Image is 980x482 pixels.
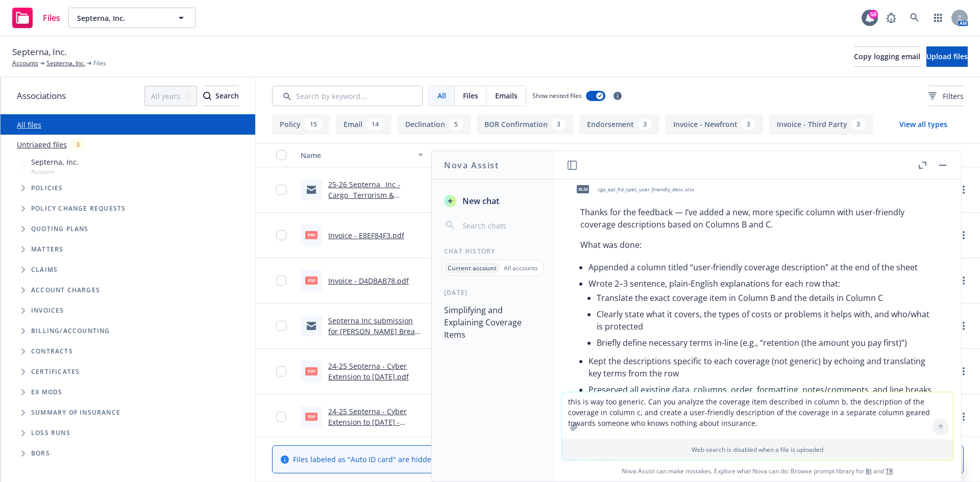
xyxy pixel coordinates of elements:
span: pdf [305,276,317,284]
li: Translate the exact coverage item in Column B and the details in Column C [597,290,935,306]
span: Policy change requests [31,206,126,212]
span: Certificates [31,369,80,375]
span: Policies [31,185,63,191]
span: Files labeled as "Auto ID card" are hidden. [293,454,507,465]
span: Filters [943,91,964,102]
a: more [958,365,970,377]
p: Thanks for the feedback — I’ve added a new, more specific column with user-friendly coverage desc... [580,206,935,231]
a: Septerna Inc submission for [PERSON_NAME] Breach Response, Effective [DATE] Extension.msg [328,316,423,358]
input: Search chats [460,218,542,233]
div: Folder Tree Example [1,321,255,464]
a: more [958,411,970,423]
a: All files [17,120,41,130]
input: Toggle Row Selected [276,230,286,240]
input: Toggle Row Selected [276,366,286,376]
p: What was done: [580,239,935,251]
span: Contracts [31,348,73,354]
span: Billing/Accounting [31,328,110,334]
span: Emails [495,90,518,101]
input: Search by keyword... [272,86,423,106]
span: Septerna, Inc. [31,157,79,167]
button: Linked associations [798,143,929,167]
span: Quoting plans [31,226,89,232]
a: more [958,229,970,241]
button: Copy logging email [854,46,920,67]
a: more [958,274,970,287]
button: Name [297,143,427,167]
button: Declination [398,114,471,135]
span: Claims [31,267,58,273]
button: Summary [667,143,798,167]
div: 15 [305,119,322,130]
span: All [437,90,446,101]
div: Chat History [432,247,554,256]
span: Upload files [926,52,968,61]
a: TR [886,467,893,475]
span: cga_epl_fid_spec_user_friendly_desc.xlsx [598,186,694,193]
a: Invoice - E8EF84F3.pdf [328,231,404,240]
button: Created on [558,143,668,167]
a: more [958,320,970,332]
a: 24-25 Septerna - Cyber Extension to [DATE].pdf [328,361,409,382]
span: pdf [305,367,317,375]
li: Kept the descriptions specific to each coverage (not generic) by echoing and translating key term... [589,353,935,382]
div: Created on [562,150,652,161]
input: Select all [276,150,286,160]
div: Tree Example [1,155,255,321]
div: [DATE] [432,288,554,297]
a: Report a Bug [881,8,901,28]
li: Wrote 2–3 sentence, plain-English explanations for each row that: [589,275,935,353]
span: Filters [928,91,964,102]
div: 3 [851,119,865,130]
span: Septerna, Inc. [12,45,66,59]
div: 5 [449,119,463,130]
input: Toggle Row Selected [276,185,286,195]
svg: Search [203,92,211,100]
a: 25-26 Septerna_ Inc - Cargo_ Terrorism & Sabotage_ and CyberLink Invoice Attached.msg [328,180,414,221]
span: Loss Runs [31,430,70,436]
a: Switch app [928,8,948,28]
a: BI [866,467,872,475]
div: Summary [671,150,782,161]
a: Accounts [12,59,38,68]
a: 24-25 Septerna - Cyber Extension to [DATE] - Carrier Invoice.pdf [328,407,407,438]
button: Simplifying and Explaining Coverage Items [440,301,546,344]
span: Ex Mods [31,389,62,395]
div: 3 [71,139,85,150]
div: 3 [742,119,755,130]
a: more [958,184,970,196]
li: Appended a column titled “user-friendly coverage description” at the end of the sheet [589,259,935,275]
h1: Nova Assist [444,159,499,171]
span: pdf [305,231,317,239]
span: Account charges [31,287,100,293]
button: Filters [928,86,964,106]
a: Untriaged files [17,139,67,150]
span: Copy logging email [854,52,920,61]
button: File type [427,143,558,167]
span: Matters [31,246,63,252]
li: Briefly define necessary terms in-line (e.g., “retention (the amount you pay first)”) [597,335,935,351]
div: File type [431,150,543,161]
button: Email [336,114,391,135]
input: Toggle Row Selected [276,412,286,422]
p: Web search is disabled when a file is uploaded [568,445,947,454]
button: Invoice - Third Party [769,114,873,135]
div: 3 [638,119,652,130]
div: Linked associations [802,150,925,161]
p: Current account [448,264,497,272]
span: xlsx [577,185,589,193]
p: All accounts [504,264,538,272]
a: Invoice - D4DBAB78.pdf [328,276,409,286]
div: 3 [552,119,566,130]
input: Toggle Row Selected [276,321,286,331]
span: BORs [31,450,50,456]
div: 58 [869,10,878,19]
button: SearchSearch [203,86,239,106]
span: Files [93,59,106,68]
li: Clearly state what it covers, the types of costs or problems it helps with, and who/what is prote... [597,306,935,335]
button: Upload files [926,46,968,67]
div: Name [301,150,412,161]
div: xlsxcga_epl_fid_spec_user_friendly_desc.xlsx [570,176,696,202]
button: Septerna, Inc. [68,8,196,28]
span: Summary of insurance [31,410,120,416]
